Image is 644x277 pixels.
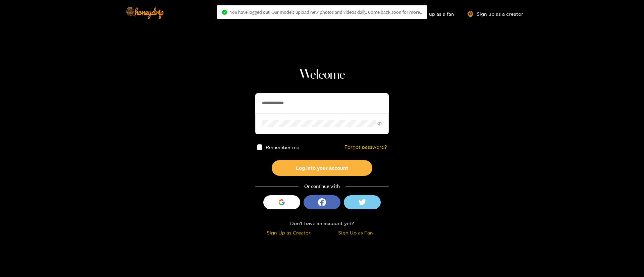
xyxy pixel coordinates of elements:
button: Log into your account [272,160,372,176]
a: Sign up as a creator [468,11,523,17]
a: Sign up as a fan [408,11,454,17]
div: Sign Up as Creator [257,229,320,236]
span: eye-invisible [377,122,382,126]
h1: Welcome [255,67,389,83]
span: check-circle [222,10,227,15]
div: Or continue with [255,183,389,190]
a: Forgot password? [344,144,387,150]
span: You have logged out. Our models upload new photos and videos daily. Come back soon for more.. [230,9,422,15]
div: Don't have an account yet? [255,219,389,227]
span: Remember me [266,145,300,150]
div: Sign Up as Fan [324,229,387,236]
